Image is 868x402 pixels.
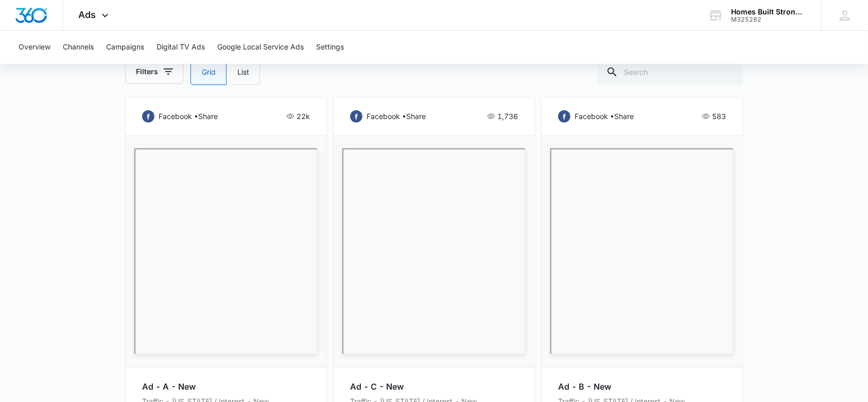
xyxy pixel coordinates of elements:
button: Overview [19,31,50,64]
button: Digital TV Ads [157,31,205,64]
button: Campaigns [106,31,144,64]
p: Ad - B - New [558,380,726,393]
img: facebook [142,110,154,123]
div: account name [731,8,806,16]
input: Search [598,60,743,85]
span: Ads [79,9,96,20]
p: 22k [297,111,310,122]
p: Ad - C - New [350,380,518,393]
p: facebook • share [367,111,426,122]
label: List [227,59,260,85]
button: Google Local Service Ads [217,31,304,64]
iframe: Ad - C - New [342,148,526,355]
img: facebook [350,110,362,123]
div: account id [731,16,806,23]
p: facebook • share [575,111,634,122]
button: Filters [125,59,183,84]
iframe: Ad - A - New [134,148,318,355]
img: facebook [558,110,570,123]
p: Ad - A - New [142,380,310,393]
p: 1,736 [497,111,518,122]
button: Settings [316,31,344,64]
button: Channels [63,31,94,64]
p: facebook • share [159,111,218,122]
label: Grid [190,59,227,85]
p: 583 [712,111,726,122]
iframe: Ad - B - New [550,148,734,355]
